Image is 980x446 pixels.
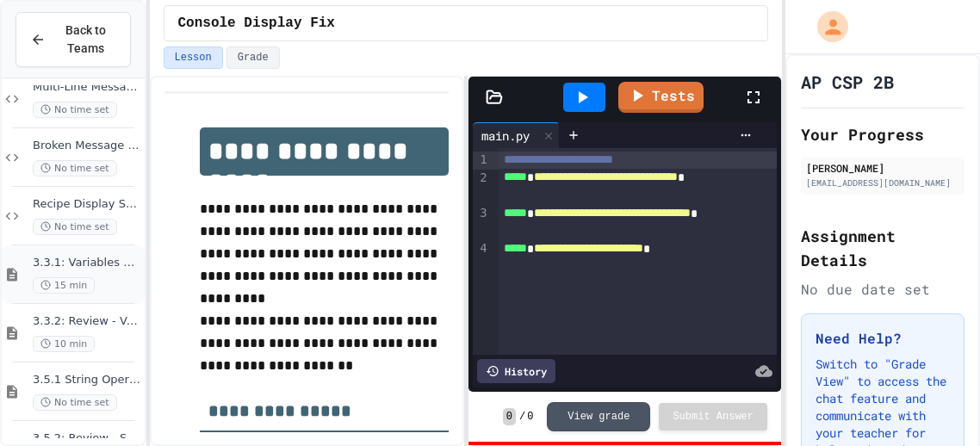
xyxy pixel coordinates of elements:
span: 3.3.1: Variables and Data Types [33,256,141,270]
h3: Need Help? [816,328,950,349]
span: Multi-Line Message Board [33,80,141,95]
span: 3.5.1 String Operators [33,373,141,387]
div: main.py [473,122,560,148]
span: Console Display Fix [178,13,335,34]
h1: AP CSP 2B [801,70,894,94]
h2: Assignment Details [801,224,964,272]
div: 3 [473,205,490,240]
span: No time set [33,102,117,118]
button: Back to Teams [16,12,131,67]
span: 15 min [33,277,95,294]
span: 0 [527,410,533,424]
span: No time set [33,394,117,411]
button: Submit Answer [659,403,767,431]
span: 10 min [33,336,95,352]
div: main.py [473,127,538,145]
button: Lesson [164,46,223,69]
span: Back to Teams [56,22,116,58]
span: / [519,410,525,424]
div: 1 [473,152,490,170]
span: Broken Message System [33,139,141,153]
div: No due date set [801,279,964,300]
a: Tests [618,82,704,113]
span: 3.5.2: Review - String Operators [33,431,141,446]
span: Recipe Display System [33,197,141,212]
div: [EMAIL_ADDRESS][DOMAIN_NAME] [806,177,959,189]
div: My Account [799,7,853,46]
span: No time set [33,160,117,177]
div: 2 [473,170,490,205]
h2: Your Progress [801,122,964,146]
div: [PERSON_NAME] [806,160,959,176]
span: 3.3.2: Review - Variables and Data Types [33,314,141,329]
span: No time set [33,219,117,235]
button: View grade [547,402,650,431]
button: Grade [226,46,280,69]
div: 4 [473,240,490,258]
div: History [477,359,555,383]
span: Submit Answer [673,410,754,424]
span: 0 [503,408,516,425]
